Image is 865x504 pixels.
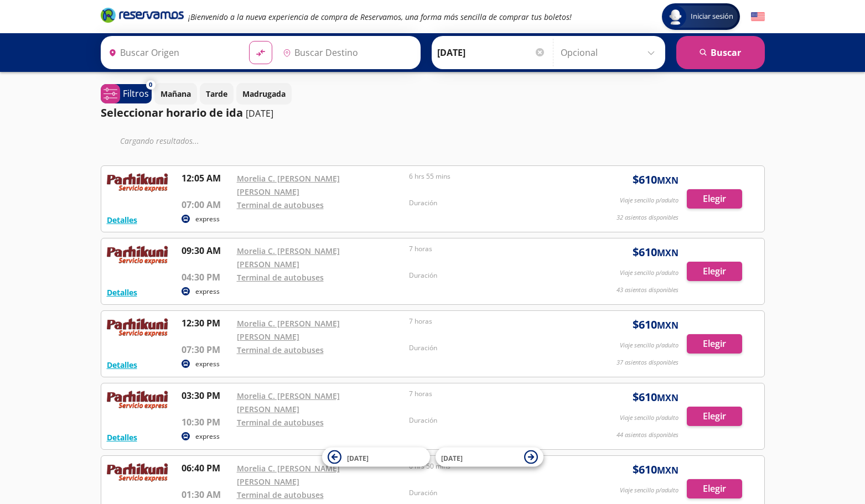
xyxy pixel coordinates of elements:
small: MXN [657,319,678,331]
p: Duración [409,271,576,280]
button: Buscar [676,36,765,69]
a: Brand Logo [101,7,184,27]
p: express [195,214,220,224]
span: $ 610 [633,172,678,188]
button: Elegir [687,479,742,498]
a: Morelia C. [PERSON_NAME] [PERSON_NAME] [237,463,340,487]
a: Morelia C. [PERSON_NAME] [PERSON_NAME] [237,318,340,342]
p: Viaje sencillo p/adulto [620,486,678,495]
input: Elegir Fecha [437,39,546,66]
p: Mañana [160,88,191,100]
p: 7 horas [409,389,576,399]
p: 7 horas [409,316,576,326]
p: Viaje sencillo p/adulto [620,196,678,205]
p: Viaje sencillo p/adulto [620,413,678,423]
p: Duración [409,198,576,208]
p: Madrugada [242,88,286,100]
img: RESERVAMOS [107,461,168,484]
p: Duración [409,343,576,353]
p: 01:30 AM [182,488,231,501]
button: 0Filtros [101,84,152,103]
a: Morelia C. [PERSON_NAME] [PERSON_NAME] [237,173,340,197]
p: 09:30 AM [182,244,231,257]
p: express [195,432,220,441]
img: RESERVAMOS [107,316,168,339]
p: Seleccionar horario de ida [101,105,243,121]
button: Tarde [200,83,234,105]
button: Detalles [107,287,137,298]
p: 44 asientos disponibles [617,430,678,440]
button: Detalles [107,359,137,371]
small: MXN [657,247,678,259]
p: Duración [409,488,576,498]
span: [DATE] [347,453,369,463]
p: 32 asientos disponibles [617,213,678,222]
p: 12:30 PM [182,316,231,330]
p: [DATE] [246,107,273,120]
button: Mañana [154,83,197,105]
a: Terminal de autobuses [237,417,324,428]
img: RESERVAMOS [107,244,168,266]
small: MXN [657,464,678,476]
p: Viaje sencillo p/adulto [620,341,678,350]
button: Elegir [687,334,742,354]
p: express [195,359,220,369]
button: Elegir [687,189,742,209]
button: English [751,10,765,24]
span: $ 610 [633,389,678,406]
span: $ 610 [633,461,678,478]
p: Filtros [123,87,149,100]
p: 6 hrs 55 mins [409,172,576,181]
span: $ 610 [633,316,678,333]
span: 0 [149,80,152,90]
img: RESERVAMOS [107,172,168,194]
p: 37 asientos disponibles [617,358,678,367]
span: [DATE] [441,453,463,463]
p: Duración [409,415,576,425]
p: 43 asientos disponibles [617,285,678,295]
p: 07:30 PM [182,343,231,356]
input: Buscar Destino [278,39,415,66]
button: Elegir [687,262,742,281]
a: Terminal de autobuses [237,272,324,283]
p: 12:05 AM [182,172,231,185]
a: Terminal de autobuses [237,490,324,500]
button: [DATE] [322,448,430,467]
p: 07:00 AM [182,198,231,211]
p: 7 horas [409,244,576,254]
a: Terminal de autobuses [237,200,324,210]
p: express [195,287,220,297]
small: MXN [657,174,678,186]
button: Elegir [687,407,742,426]
input: Buscar Origen [104,39,240,66]
img: RESERVAMOS [107,389,168,411]
a: Morelia C. [PERSON_NAME] [PERSON_NAME] [237,391,340,414]
i: Brand Logo [101,7,184,23]
button: Madrugada [236,83,292,105]
em: Cargando resultados ... [120,136,199,146]
p: 03:30 PM [182,389,231,402]
input: Opcional [561,39,660,66]
p: 04:30 PM [182,271,231,284]
p: 06:40 PM [182,461,231,475]
span: $ 610 [633,244,678,261]
span: Iniciar sesión [686,11,738,22]
p: Tarde [206,88,227,100]
button: [DATE] [436,448,543,467]
button: Detalles [107,214,137,226]
a: Morelia C. [PERSON_NAME] [PERSON_NAME] [237,246,340,269]
a: Terminal de autobuses [237,345,324,355]
p: 10:30 PM [182,415,231,429]
p: Viaje sencillo p/adulto [620,268,678,278]
em: ¡Bienvenido a la nueva experiencia de compra de Reservamos, una forma más sencilla de comprar tus... [188,12,572,22]
small: MXN [657,392,678,404]
button: Detalles [107,432,137,443]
